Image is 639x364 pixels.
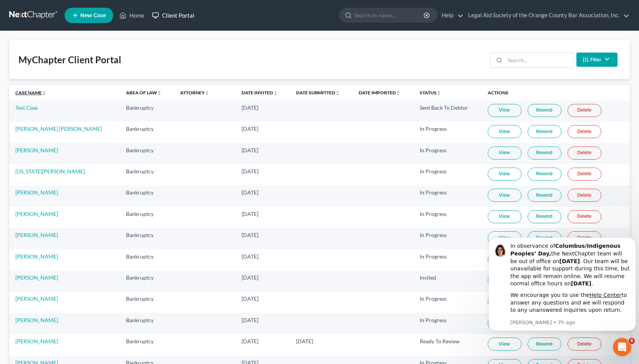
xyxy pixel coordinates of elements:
[242,338,258,344] span: [DATE]
[629,338,635,344] span: 8
[273,91,278,96] i: unfold_more
[528,125,561,138] a: Resend
[414,228,482,249] td: In Progress
[438,8,464,22] a: Help
[15,338,58,344] a: [PERSON_NAME]
[18,54,121,66] div: MyChapter Client Portal
[15,253,58,260] a: [PERSON_NAME]
[15,90,46,96] a: Case Nameunfold_more
[120,228,174,249] td: Bankruptcy
[396,91,401,96] i: unfold_more
[414,270,482,292] td: Invited
[15,104,38,111] a: Test Case
[120,100,174,122] td: Bankruptcy
[437,91,441,96] i: unfold_more
[485,228,639,360] iframe: Intercom notifications message
[120,249,174,270] td: Bankruptcy
[242,253,258,260] span: [DATE]
[414,143,482,164] td: In Progress
[505,53,573,68] input: Search...
[528,104,561,117] a: Resend
[568,210,601,223] a: Delete
[420,90,441,96] a: Statusunfold_more
[242,125,258,132] span: [DATE]
[464,8,629,22] a: Legal Aid Society of the Orange County Bar Association, Inc.
[120,292,174,313] td: Bankruptcy
[15,295,58,302] a: [PERSON_NAME]
[488,147,521,160] a: View
[242,274,258,281] span: [DATE]
[15,147,58,153] a: [PERSON_NAME]
[528,168,561,181] a: Resend
[488,104,521,117] a: View
[157,91,162,96] i: unfold_more
[15,274,58,281] a: [PERSON_NAME]
[414,164,482,185] td: In Progress
[528,189,561,202] a: Resend
[488,210,521,223] a: View
[242,189,258,196] span: [DATE]
[414,292,482,313] td: In Progress
[576,53,617,67] button: Filter
[335,91,340,96] i: unfold_more
[15,168,85,175] a: [US_STATE][PERSON_NAME]
[120,186,174,207] td: Bankruptcy
[414,334,482,355] td: Ready To Review
[568,104,601,117] a: Delete
[148,8,198,22] a: Client Portal
[359,90,401,96] a: Date Importedunfold_more
[42,91,46,96] i: unfold_more
[414,122,482,143] td: In Progress
[116,8,148,22] a: Home
[414,249,482,270] td: In Progress
[488,168,521,181] a: View
[242,232,258,238] span: [DATE]
[568,147,601,160] a: Delete
[120,313,174,334] td: Bankruptcy
[120,143,174,164] td: Bankruptcy
[568,125,601,138] a: Delete
[414,313,482,334] td: In Progress
[242,295,258,302] span: [DATE]
[528,210,561,223] a: Resend
[296,90,340,96] a: Date Submittedunfold_more
[120,207,174,228] td: Bankruptcy
[80,13,106,18] span: New Case
[126,90,162,96] a: Area of Lawunfold_more
[15,232,58,238] a: [PERSON_NAME]
[120,270,174,292] td: Bankruptcy
[242,147,258,153] span: [DATE]
[488,189,521,202] a: View
[242,211,258,217] span: [DATE]
[414,207,482,228] td: In Progress
[568,168,601,181] a: Delete
[482,85,630,100] th: Actions
[120,164,174,185] td: Bankruptcy
[568,189,601,202] a: Delete
[15,317,58,323] a: [PERSON_NAME]
[120,334,174,355] td: Bankruptcy
[613,338,631,356] iframe: Intercom live chat
[242,104,258,111] span: [DATE]
[242,168,258,175] span: [DATE]
[242,317,258,323] span: [DATE]
[15,211,58,217] a: [PERSON_NAME]
[205,91,209,96] i: unfold_more
[180,90,209,96] a: Attorneyunfold_more
[120,122,174,143] td: Bankruptcy
[15,125,102,132] a: [PERSON_NAME] [PERSON_NAME]
[414,186,482,207] td: In Progress
[528,147,561,160] a: Resend
[242,90,278,96] a: Date Invitedunfold_more
[354,8,425,22] input: Search by name...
